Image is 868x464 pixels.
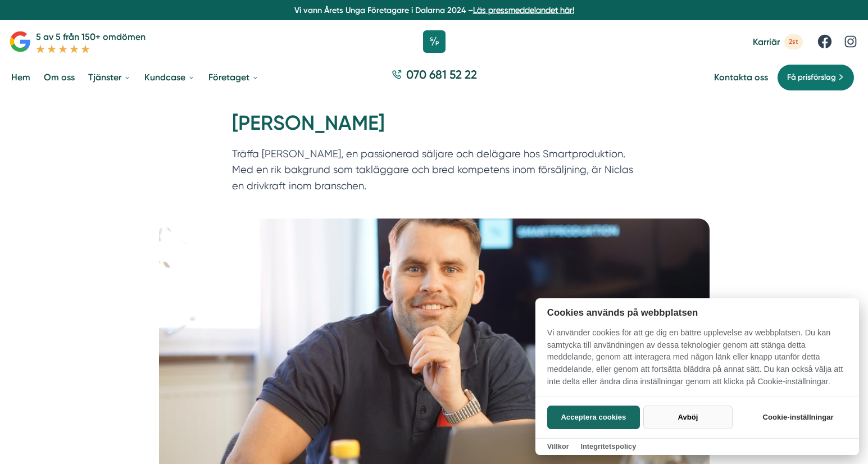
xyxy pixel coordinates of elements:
[580,442,636,451] a: Integritetspolicy
[535,307,859,318] h2: Cookies används på webbplatsen
[547,406,640,429] button: Acceptera cookies
[535,327,859,395] p: Vi använder cookies för att ge dig en bättre upplevelse av webbplatsen. Du kan samtycka till anvä...
[749,406,847,429] button: Cookie-inställningar
[643,406,733,429] button: Avböj
[547,442,569,451] a: Villkor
